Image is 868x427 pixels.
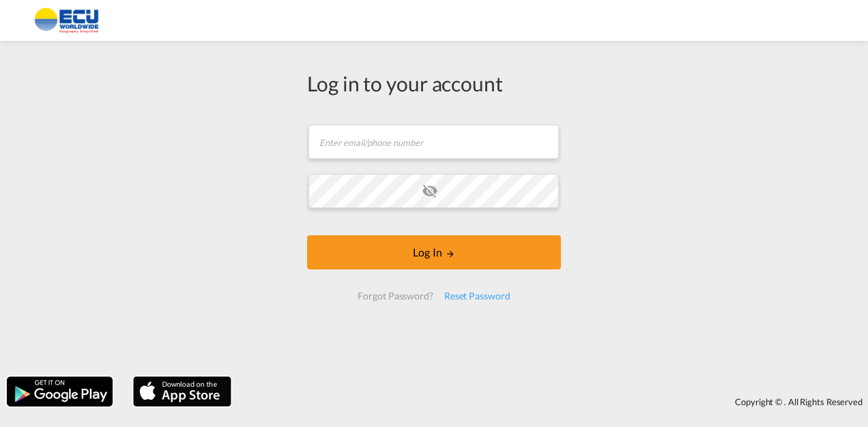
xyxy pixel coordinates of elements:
img: 6cccb1402a9411edb762cf9624ab9cda.png [20,5,113,36]
div: Reset Password [439,284,516,308]
button: LOGIN [307,235,561,269]
div: Copyright © . All Rights Reserved [238,390,868,413]
img: apple.png [132,375,233,408]
md-icon: icon-eye-off [422,183,438,199]
div: Log in to your account [307,69,561,98]
img: google.png [5,375,114,408]
input: Enter email/phone number [308,125,559,159]
div: Forgot Password? [352,284,438,308]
